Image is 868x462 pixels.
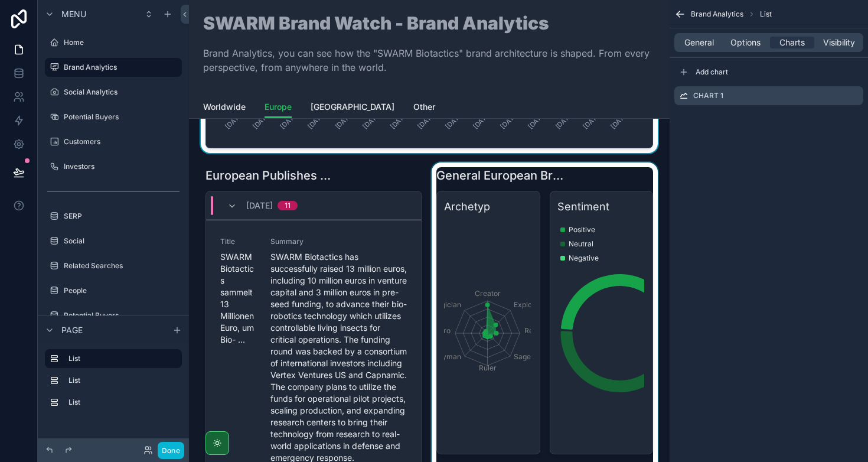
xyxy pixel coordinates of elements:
[45,306,182,325] a: Potential Buyers
[306,109,327,131] text: [DATE]
[64,212,180,221] label: SERP
[68,376,177,385] label: List
[45,207,182,226] a: SERP
[45,256,182,275] a: Related Searches
[609,109,630,131] text: [DATE]
[203,101,246,113] span: Worldwide
[203,96,246,120] a: Worldwide
[361,109,382,131] text: [DATE]
[311,96,394,120] a: [GEOGRAPHIC_DATA]
[45,157,182,176] a: Investors
[45,58,182,77] a: Brand Analytics
[554,109,575,131] text: [DATE]
[64,261,180,271] label: Related Searches
[416,109,438,131] text: [DATE]
[691,9,743,19] span: Brand Analytics
[38,344,189,424] div: scrollable content
[64,311,180,320] label: Potential Buyers
[45,83,182,102] a: Social Analytics
[285,201,291,210] div: 11
[389,109,410,131] text: [DATE]
[64,63,175,72] label: Brand Analytics
[68,398,177,407] label: List
[64,137,180,147] label: Customers
[779,37,805,48] span: Charts
[61,324,83,336] span: Page
[45,108,182,126] a: Potential Buyers
[311,101,394,113] span: [GEOGRAPHIC_DATA]
[68,354,172,363] label: List
[265,101,292,113] span: Europe
[64,236,180,246] label: Social
[334,109,355,131] text: [DATE]
[61,8,86,20] span: Menu
[45,33,182,52] a: Home
[413,101,435,113] span: Other
[413,96,435,120] a: Other
[64,38,180,47] label: Home
[581,109,602,131] text: [DATE]
[158,442,184,459] button: Done
[684,37,714,48] span: General
[823,37,855,48] span: Visibility
[64,162,180,171] label: Investors
[64,286,180,295] label: People
[471,109,492,131] text: [DATE]
[223,109,244,131] text: [DATE]
[45,232,182,250] a: Social
[251,109,272,131] text: [DATE]
[203,14,655,32] h1: SWARM Brand Watch - Brand Analytics
[64,87,180,97] label: Social Analytics
[499,109,520,131] text: [DATE]
[696,67,728,77] span: Add chart
[246,200,273,212] span: [DATE]
[64,112,180,122] label: Potential Buyers
[526,109,547,131] text: [DATE]
[693,91,723,100] label: Chart 1
[203,46,655,74] p: Brand Analytics, you can see how the "SWARM Biotactics" brand architecture is shaped. From every ...
[45,281,182,300] a: People
[760,9,772,19] span: List
[45,132,182,151] a: Customers
[265,96,292,119] a: Europe
[279,109,300,131] text: [DATE]
[443,109,465,131] text: [DATE]
[730,37,761,48] span: Options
